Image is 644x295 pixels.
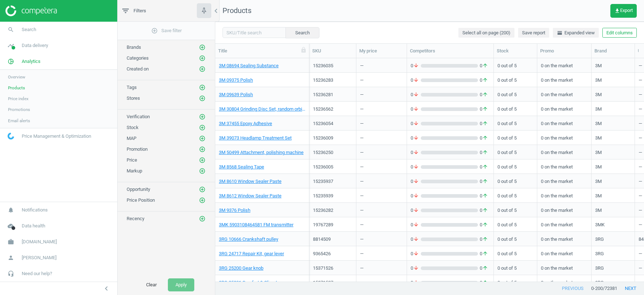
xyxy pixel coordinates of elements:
div: grid [215,58,644,282]
span: 0 [411,135,421,141]
span: Save filter [151,27,182,34]
div: 3M [595,91,602,101]
i: arrow_downward [413,77,419,84]
i: arrow_downward [413,63,419,69]
div: 15236250 [313,149,352,156]
i: arrow_upward [482,91,488,98]
i: notifications [4,203,18,217]
i: filter_list [121,7,130,15]
i: pie_chart_outlined [4,55,18,68]
div: — [360,120,364,129]
i: add_circle_outline [151,27,158,34]
div: 15235937 [313,178,352,185]
button: add_circle_outline [199,146,206,153]
div: 0 out of 5 [497,261,533,274]
a: 3M 8568 Sealing Tape [219,164,264,170]
i: arrow_downward [413,178,419,185]
button: get_appExport [610,4,637,18]
span: 0 [478,193,490,199]
button: add_circle_outlineSave filter [118,23,215,38]
span: 0 [411,63,421,69]
span: Email alerts [8,118,30,124]
i: arrow_downward [413,265,419,272]
div: 15235939 [313,193,352,199]
div: 3M [595,120,602,129]
i: arrow_downward [413,193,419,199]
span: Stock [127,125,139,130]
button: add_circle_outline [199,55,206,62]
span: 0 [478,77,490,84]
div: 0 on the market [541,59,588,72]
a: 3M 08694 Sealing Substance [219,63,279,69]
span: Price index [8,96,29,102]
div: 15236281 [313,91,352,98]
span: Promotion [127,146,148,152]
i: arrow_downward [413,251,419,257]
i: arrow_upward [482,279,488,286]
div: Brand [594,48,632,54]
button: Apply [168,278,194,291]
div: 19767289 [313,222,352,228]
span: 0 [478,279,490,286]
i: search [4,23,18,37]
div: 15236005 [313,164,352,170]
i: arrow_upward [482,164,488,170]
span: 0 [478,164,490,170]
div: — [360,265,364,274]
i: arrow_downward [413,164,419,170]
span: 0 [478,149,490,156]
i: cloud_done [4,219,18,233]
span: 0 [411,279,421,286]
div: 0 on the market [541,131,588,144]
span: 0 [411,106,421,112]
div: 3RG [595,279,604,288]
div: 0 out of 5 [497,88,533,101]
span: 0 - 200 [591,285,603,292]
button: Clear [139,278,164,291]
i: arrow_upward [482,63,488,69]
button: add_circle_outline [199,157,206,164]
a: 3M 30804 Grinding Disc Set, random orbit sander [219,106,305,112]
i: add_circle_outline [199,114,206,120]
div: — [360,77,364,86]
div: 0 on the market [541,247,588,260]
div: 15371527 [313,279,352,286]
i: arrow_upward [482,207,488,214]
i: arrow_downward [413,120,419,127]
i: add_circle_outline [199,84,206,91]
div: 0 on the market [541,276,588,288]
i: add_circle_outline [199,157,206,163]
div: 0 out of 5 [497,73,533,86]
div: 9365426 [313,251,352,257]
span: Expanded view [557,30,595,36]
i: add_circle_outline [199,186,206,193]
div: — [360,178,364,187]
div: 15371526 [313,265,352,272]
div: 3M [595,63,602,72]
i: arrow_upward [482,149,488,156]
i: add_circle_outline [199,55,206,61]
div: 3M [595,178,602,187]
span: Data health [22,223,45,229]
div: My price [359,48,404,54]
div: — [360,207,364,216]
span: 0 [411,91,421,98]
span: 0 [411,193,421,199]
span: 0 [478,251,490,257]
a: 3MK 5903108464581 FM transmitter [219,222,293,228]
button: add_circle_outline [199,167,206,175]
i: arrow_upward [482,135,488,141]
div: 0 on the market [541,102,588,115]
span: Products [8,85,25,91]
button: add_circle_outline [199,44,206,51]
i: add_circle_outline [199,135,206,142]
button: Edit columns [602,28,637,38]
span: Export [614,8,633,14]
span: 0 [478,106,490,112]
i: arrow_downward [413,236,419,243]
a: 3M 39073 Headlamp Treatment Set [219,135,292,141]
i: add_circle_outline [199,44,206,51]
i: add_circle_outline [199,146,206,153]
i: add_circle_outline [199,95,206,102]
i: arrow_upward [482,178,488,185]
